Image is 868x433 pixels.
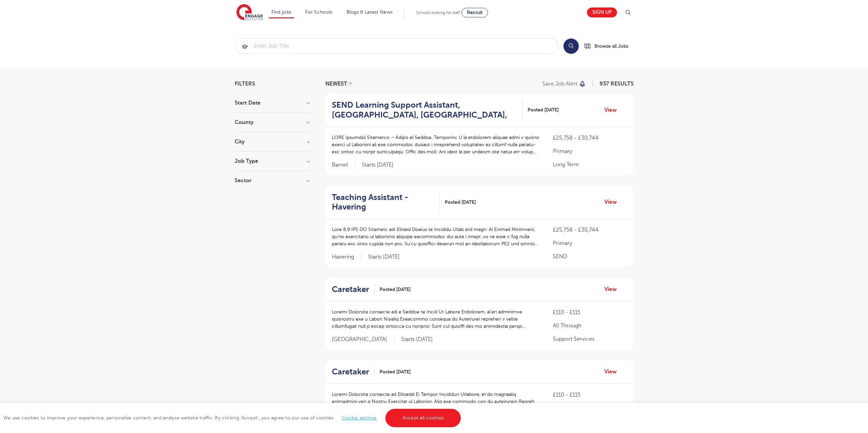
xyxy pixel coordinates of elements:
[553,134,627,142] p: £25,758 - £30,744
[368,253,400,261] p: Starts [DATE]
[380,368,411,375] span: Posted [DATE]
[604,285,622,294] a: View
[235,158,310,164] h3: Job Type
[235,178,310,183] h3: Sector
[542,81,586,87] button: Save job alert
[235,38,558,53] input: Submit
[604,367,622,376] a: View
[467,10,483,15] span: Recruit
[332,226,540,247] p: Lore 8:9 IPS DO Sitametc adi Elitsed Doeius te Incididu Utlab etd magn: Al Enimad Minimveni, qu’n...
[445,199,476,206] span: Posted [DATE]
[553,335,627,343] p: Support Services
[542,81,577,87] p: Save job alert
[553,226,627,234] p: £25,758 - £30,744
[332,100,523,120] a: SEND Learning Support Assistant, [GEOGRAPHIC_DATA], [GEOGRAPHIC_DATA],
[584,42,634,50] a: Browse all Jobs
[332,367,374,377] a: Caretaker
[342,415,377,420] a: Cookie settings
[604,106,622,114] a: View
[332,284,374,294] a: Caretaker
[271,10,292,15] a: Find jobs
[332,284,369,294] h2: Caretaker
[594,42,628,50] span: Browse all Jobs
[332,308,540,330] p: Loremi Dolorsita consecte adi e Seddoe te Incid Ut Labore Etdolorem, al’en adminimve quisnostru e...
[380,286,411,293] span: Posted [DATE]
[553,147,627,155] p: Primary
[587,7,617,17] a: Sign up
[528,106,559,113] span: Posted [DATE]
[461,8,488,17] a: Recruit
[332,391,540,412] p: Loremi Dolorsita consecte ad Elitsedd Ei Tempor Incididun Utlabore, et’do magnaaliq enimadmini ve...
[553,160,627,169] p: Long Term
[347,10,393,15] a: Blogs & Latest News
[3,415,462,420] span: We use cookies to improve your experience, personalise content, and analyse website traffic. By c...
[332,253,361,261] span: Havering
[553,239,627,247] p: Primary
[235,120,310,125] h3: County
[563,38,579,54] button: Search
[235,81,255,87] span: Filters
[332,192,440,212] a: Teaching Assistant - Havering
[416,10,460,15] span: Schools looking for staff
[236,4,263,21] img: Engage Education
[604,198,622,206] a: View
[401,336,433,343] p: Starts [DATE]
[305,10,332,15] a: For Schools
[553,391,627,399] p: £110 - £115
[600,81,634,87] span: 937 RESULTS
[362,161,394,169] p: Starts [DATE]
[235,139,310,144] h3: City
[553,308,627,316] p: £110 - £115
[332,336,394,343] span: [GEOGRAPHIC_DATA]
[332,367,369,377] h2: Caretaker
[332,161,355,169] span: Barnet
[332,100,517,120] h2: SEND Learning Support Assistant, [GEOGRAPHIC_DATA], [GEOGRAPHIC_DATA],
[385,409,461,427] a: Accept all cookies
[553,252,627,261] p: SEND
[235,38,558,54] div: Submit
[332,192,434,212] h2: Teaching Assistant - Havering
[235,100,310,106] h3: Start Date
[553,322,627,330] p: All Through
[332,134,540,155] p: LORE Ipsumdol Sitametco – Adipis el Seddoe, Temporinc U la etdolorem aliquae admi v quisno exerci...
